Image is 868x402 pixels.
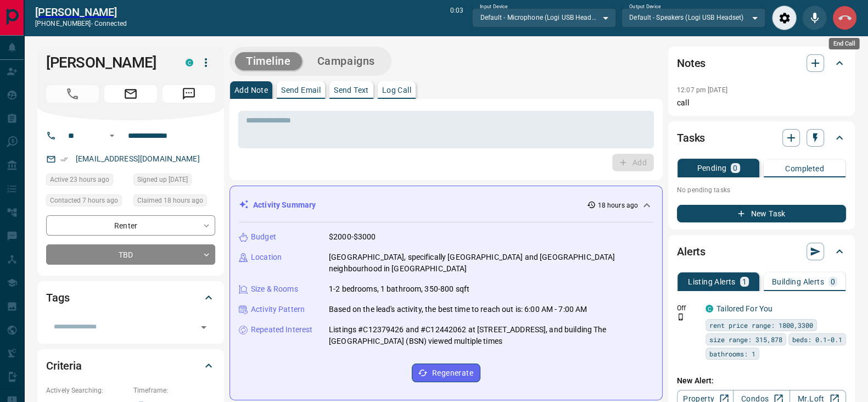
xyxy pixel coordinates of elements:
button: New Task [677,205,846,222]
div: Thu Jul 04 2024 [133,174,215,189]
span: beds: 0.1-0.1 [792,334,842,345]
p: Budget [251,231,276,243]
button: Regenerate [412,364,480,382]
p: 0:03 [450,5,463,30]
p: Pending [697,164,726,172]
p: Completed [785,165,824,172]
p: [PHONE_NUMBER] - [35,19,127,29]
label: Output Device [629,3,660,10]
a: [PERSON_NAME] [35,5,127,19]
div: End Call [829,38,860,49]
p: Add Note [234,86,268,94]
p: Size & Rooms [251,283,298,295]
p: Repeated Interest [251,324,312,336]
div: End Call [832,5,857,30]
span: rent price range: 1800,3300 [709,320,813,331]
p: Actively Searching: [46,386,128,395]
div: Mon Oct 13 2025 [133,194,215,210]
p: 0 [733,164,737,172]
p: Log Call [382,86,411,94]
p: Send Text [334,86,369,94]
h1: [PERSON_NAME] [46,54,169,71]
label: Input Device [480,3,508,10]
div: Mon Oct 13 2025 [46,194,128,210]
p: 18 hours ago [598,200,638,210]
div: TBD [46,244,215,265]
p: Listings #C12379426 and #C12442062 at [STREET_ADDRESS], and building The [GEOGRAPHIC_DATA] (BSN) ... [329,324,653,347]
span: Contacted 7 hours ago [50,195,118,206]
p: 12:07 pm [DATE] [677,86,727,94]
div: Alerts [677,238,846,265]
div: Notes [677,50,846,76]
div: condos.ca [186,59,193,66]
p: No pending tasks [677,182,846,198]
span: Signed up [DATE] [137,174,188,185]
div: Default - Microphone (Logi USB Headset) [472,8,616,27]
p: Listing Alerts [688,278,736,286]
p: $2000-$3000 [329,231,376,243]
p: Location [251,252,282,263]
span: bathrooms: 1 [709,348,755,359]
p: 1-2 bedrooms, 1 bathroom, 350-800 sqft [329,283,469,295]
h2: Criteria [46,357,82,375]
h2: Tags [46,289,69,306]
div: Tasks [677,125,846,151]
p: New Alert: [677,375,846,387]
div: Criteria [46,353,215,379]
p: call [677,97,846,109]
h2: Alerts [677,243,705,260]
span: Message [163,85,215,103]
p: Send Email [281,86,321,94]
span: size range: 315,878 [709,334,782,345]
div: Tags [46,284,215,311]
p: Activity Pattern [251,304,305,315]
div: Activity Summary18 hours ago [239,195,653,215]
div: Renter [46,215,215,236]
button: Timeline [235,52,302,70]
div: Audio Settings [772,5,797,30]
p: 1 [742,278,747,286]
p: Based on the lead's activity, the best time to reach out is: 6:00 AM - 7:00 AM [329,304,587,315]
h2: Notes [677,54,705,72]
p: Timeframe: [133,386,215,395]
p: Activity Summary [253,199,316,211]
span: Call [46,85,99,103]
a: Tailored For You [716,304,772,313]
div: Default - Speakers (Logi USB Headset) [621,8,765,27]
button: Campaigns [306,52,386,70]
a: [EMAIL_ADDRESS][DOMAIN_NAME] [76,154,200,163]
button: Open [105,129,119,142]
svg: Email Verified [60,155,68,163]
div: Mute [802,5,827,30]
span: Active 23 hours ago [50,174,109,185]
span: Claimed 18 hours ago [137,195,203,206]
p: Building Alerts [772,278,824,286]
span: Email [104,85,157,103]
div: condos.ca [705,305,713,312]
h2: Tasks [677,129,705,147]
svg: Push Notification Only [677,313,685,321]
p: Off [677,303,699,313]
button: Open [196,320,211,335]
span: connected [94,20,127,27]
div: Mon Oct 13 2025 [46,174,128,189]
p: 0 [831,278,835,286]
p: [GEOGRAPHIC_DATA], specifically [GEOGRAPHIC_DATA] and [GEOGRAPHIC_DATA] neighbourhood in [GEOGRAP... [329,252,653,275]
